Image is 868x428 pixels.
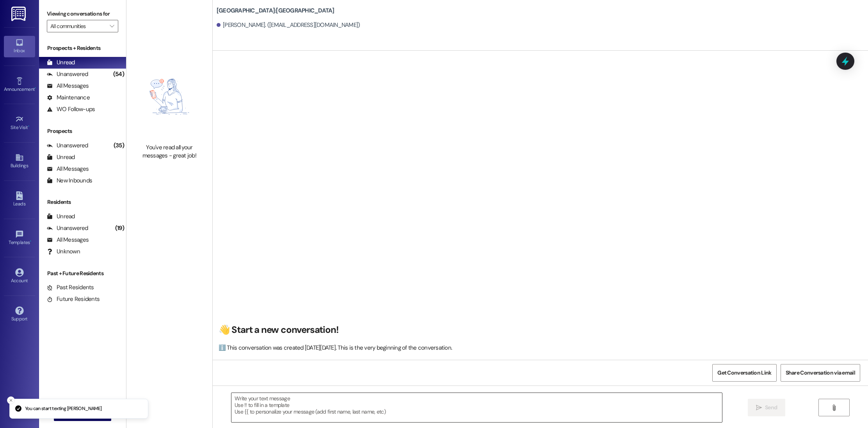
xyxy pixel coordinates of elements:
[4,151,35,172] a: Buildings
[47,82,89,90] div: All Messages
[781,364,860,382] button: Share Conversation via email
[39,269,126,278] div: Past + Future Residents
[47,165,89,173] div: All Messages
[11,7,27,21] img: ResiDesk Logo
[39,127,126,135] div: Prospects
[217,21,360,29] div: [PERSON_NAME]. ([EMAIL_ADDRESS][DOMAIN_NAME])
[219,324,858,336] h2: 👋 Start a new conversation!
[113,222,126,234] div: (19)
[111,68,126,80] div: (54)
[7,396,15,404] button: Close toast
[4,228,35,249] a: Templates •
[47,8,118,20] label: Viewing conversations for
[47,94,90,102] div: Maintenance
[25,405,102,412] p: You can start texting [PERSON_NAME]
[47,236,89,244] div: All Messages
[135,143,204,160] div: You've read all your messages - great job!
[219,344,858,352] div: ℹ️ This conversation was created [DATE][DATE]. This is the very beginning of the conversation.
[4,304,35,325] a: Support
[47,212,75,221] div: Unread
[831,405,837,411] i: 
[786,369,855,377] span: Share Conversation via email
[748,399,786,416] button: Send
[4,36,35,57] a: Inbox
[765,403,777,412] span: Send
[39,198,126,206] div: Residents
[4,189,35,210] a: Leads
[47,105,95,113] div: WO Follow-ups
[47,70,88,78] div: Unanswered
[47,58,75,67] div: Unread
[112,140,126,152] div: (35)
[47,153,75,161] div: Unread
[35,85,36,91] span: •
[30,239,31,244] span: •
[47,141,88,150] div: Unanswered
[4,266,35,287] a: Account
[47,283,94,292] div: Past Residents
[712,364,776,382] button: Get Conversation Link
[217,7,334,15] b: [GEOGRAPHIC_DATA]: [GEOGRAPHIC_DATA]
[47,295,100,303] div: Future Residents
[47,177,92,185] div: New Inbounds
[47,224,88,232] div: Unanswered
[756,405,762,411] i: 
[39,44,126,52] div: Prospects + Residents
[110,23,114,29] i: 
[28,124,29,129] span: •
[50,20,106,32] input: All communities
[135,54,204,140] img: empty-state
[47,248,80,256] div: Unknown
[717,369,771,377] span: Get Conversation Link
[4,113,35,134] a: Site Visit •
